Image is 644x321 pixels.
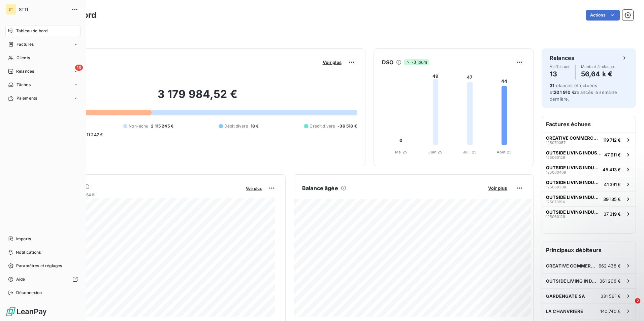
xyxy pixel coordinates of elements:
span: 47 911 € [604,152,621,157]
button: OUTSIDE LIVING INDUSTRIES FRAN12507019439 135 € [542,191,636,206]
span: Montant à relancer [581,65,615,69]
tspan: Août 25 [497,150,512,154]
span: Paramètres et réglages [16,263,62,269]
a: Paiements [5,93,80,104]
button: OUTSIDE LIVING INDUSTRIES FRAN12506030841 391 € [542,177,636,191]
span: À effectuer [550,65,570,69]
span: Déconnexion [16,290,42,296]
button: OUTSIDE LIVING INDUSTRIES FRAN12506046945 413 € [542,162,636,177]
span: LA CHANVRIERE [546,309,583,314]
span: Factures [17,41,34,47]
span: CREATIVE COMMERCE PARTNERS [546,135,600,141]
span: Non-échu [129,123,148,129]
button: Actions [586,10,620,21]
a: 13Relances [5,66,80,77]
button: OUTSIDE LIVING INDUSTRIES FRAN12506012847 911 € [542,147,636,162]
span: Tâches [17,82,31,88]
span: Tableau de bord [16,28,47,34]
a: Tableau de bord [5,26,80,36]
span: 2 115 245 € [151,123,173,129]
span: 41 391 € [604,182,621,187]
a: Imports [5,234,80,244]
span: Voir plus [323,60,342,65]
iframe: Intercom live chat [621,298,637,314]
a: Tâches [5,79,80,90]
a: Paramètres et réglages [5,260,80,271]
a: Clients [5,52,80,63]
span: Notifications [16,249,41,255]
span: STTI [19,7,67,12]
h6: Balance âgée [302,184,338,192]
h4: 13 [550,69,570,79]
span: Imports [16,236,31,242]
span: 125060129 [546,215,565,219]
span: OUTSIDE LIVING INDUSTRIES FRAN [546,194,601,200]
span: 201 910 € [554,90,575,95]
h6: Relances [550,54,574,62]
button: CREATIVE COMMERCE PARTNERS125070357119 712 € [542,132,636,147]
span: 119 712 € [603,137,621,143]
span: 125070357 [546,141,566,145]
button: OUTSIDE LIVING INDUSTRIES FRAN12506012937 319 € [542,206,636,221]
span: Voir plus [246,186,262,191]
tspan: Juin 25 [428,150,442,154]
span: Chiffre d'affaires mensuel [38,191,241,198]
span: -3 jours [404,59,429,65]
span: 31 [550,83,554,88]
span: OUTSIDE LIVING INDUSTRIES FRAN [546,165,600,170]
button: Voir plus [321,59,344,65]
img: Logo LeanPay [5,306,47,317]
span: 13 [75,65,83,71]
span: Clients [17,55,30,61]
span: Crédit divers [310,123,335,129]
span: 140 740 € [600,309,621,314]
tspan: Juil. 25 [463,150,477,154]
span: 125060308 [546,185,566,189]
h4: 56,64 k € [581,69,615,79]
button: Voir plus [244,185,264,191]
span: OUTSIDE LIVING INDUSTRIES FRAN [546,209,601,215]
span: Débit divers [224,123,248,129]
a: Aide [5,274,80,285]
button: Voir plus [486,185,509,191]
span: Aide [16,276,25,282]
span: 2 [635,298,640,304]
span: 125060128 [546,155,565,159]
span: OUTSIDE LIVING INDUSTRIES FRAN [546,180,601,185]
span: Paiements [17,95,37,101]
h6: Principaux débiteurs [542,242,636,258]
span: Relances [16,68,34,74]
tspan: Mai 25 [395,150,407,154]
span: 39 135 € [603,197,621,202]
span: 37 319 € [604,211,621,217]
span: relances effectuées et relancés la semaine dernière. [550,83,617,102]
span: -36 518 € [337,123,357,129]
span: -11 247 € [85,132,103,138]
span: 125060469 [546,170,566,174]
span: 125070194 [546,200,565,204]
span: 18 € [251,123,259,129]
a: Factures [5,39,80,50]
span: Voir plus [488,185,507,191]
span: 45 413 € [603,167,621,172]
h6: DSO [382,58,393,66]
div: ST [5,4,16,15]
span: OUTSIDE LIVING INDUSTRIES FRAN [546,150,602,155]
h2: 3 179 984,52 € [38,87,357,108]
h6: Factures échues [542,116,636,132]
